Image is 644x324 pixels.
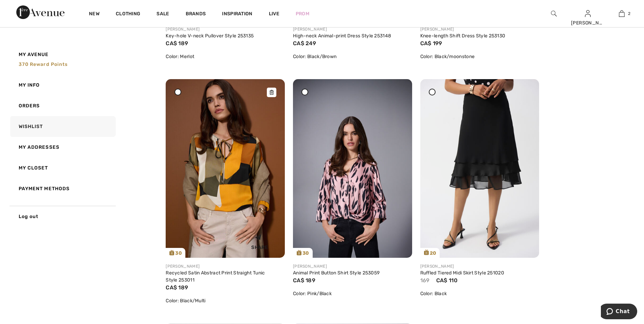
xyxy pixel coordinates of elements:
a: My Closet [9,158,116,178]
a: Brands [186,11,206,18]
span: Inspiration [222,11,252,18]
div: Color: Merlot [166,53,285,60]
a: Knee-length Shift Dress Style 253130 [420,33,505,39]
div: [PERSON_NAME] [420,26,539,32]
a: Clothing [116,11,140,18]
img: search the website [551,10,557,18]
div: Color: Black/moonstone [420,53,539,60]
a: Sign In [585,10,591,17]
div: [PERSON_NAME] [166,26,285,32]
span: CA$ 110 [436,277,458,284]
div: Color: Black/Multi [166,297,285,304]
a: 2 [605,10,638,18]
img: 1ère Avenue [16,5,65,19]
a: My Addresses [9,137,116,158]
span: 370 Reward points [19,61,68,67]
div: [PERSON_NAME] [420,263,539,269]
span: CA$ 189 [293,277,315,284]
a: 20 [420,79,539,257]
a: Sale [157,11,169,18]
a: Recycled Satin Abstract Print Straight Tunic Style 253011 [166,270,265,283]
div: [PERSON_NAME] [293,263,412,269]
a: Log out [9,206,116,227]
span: 169 [420,277,430,284]
div: [PERSON_NAME] [571,19,604,26]
img: joseph-ribkoff-tops-pink-black_253059_2_f692_search.jpg [293,79,412,258]
div: [PERSON_NAME] [166,263,285,269]
span: CA$ 249 [293,40,316,47]
span: CA$ 189 [166,284,188,291]
img: joseph-ribkoff-sweaters-cardigans-black-multi_253011_1_27a5_search.jpg [166,79,285,258]
img: My Info [585,10,591,18]
div: Color: Black [420,290,539,297]
a: 30 [293,79,412,258]
iframe: Opens a widget where you can chat to one of our agents [601,304,637,321]
div: Share [239,229,280,253]
a: Animal Print Button Shirt Style 253059 [293,270,380,276]
a: My Info [9,75,116,95]
span: CA$ 199 [420,40,442,47]
div: Color: Black/Brown [293,53,412,60]
div: [PERSON_NAME] [293,26,412,32]
a: Ruffled Tiered Midi Skirt Style 251020 [420,270,504,276]
a: Prom [296,10,309,17]
span: 2 [628,11,630,17]
span: My Avenue [19,51,49,58]
a: Orders [9,95,116,116]
img: joseph-ribkoff-skirts-black_251020_2_c4e0_search.jpg [420,79,539,257]
a: Key-hole V-neck Pullover Style 253135 [166,33,254,39]
a: Live [269,10,279,17]
div: Color: Pink/Black [293,290,412,297]
img: My Bag [619,10,625,18]
a: Payment Methods [9,178,116,199]
span: CA$ 189 [166,40,188,47]
a: 30 [166,79,285,258]
a: Wishlist [9,116,116,137]
a: New [89,11,99,18]
a: High-neck Animal-print Dress Style 253148 [293,33,391,39]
